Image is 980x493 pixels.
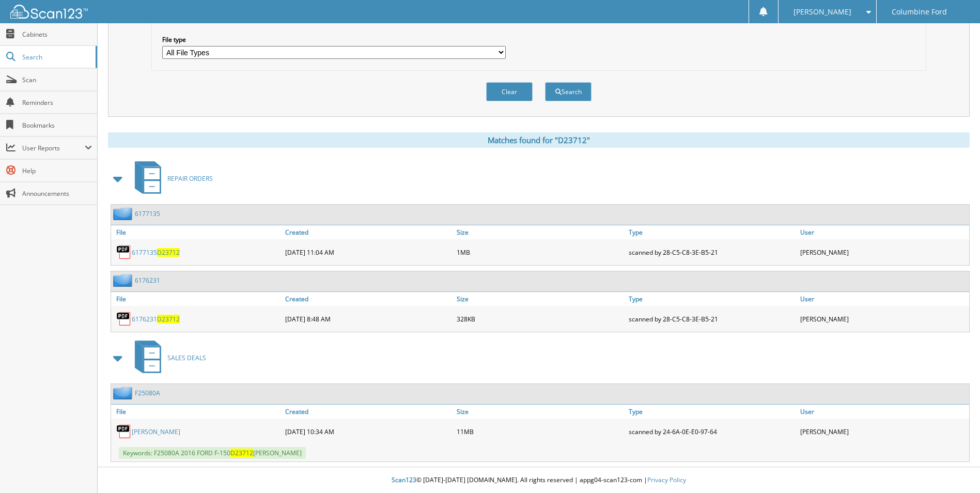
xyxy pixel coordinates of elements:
span: Columbine Ford [892,9,947,15]
a: Type [626,405,798,419]
a: F25080A [135,389,160,397]
div: [DATE] 11:04 AM [283,242,454,263]
span: D23712 [230,449,253,457]
a: Size [454,405,626,419]
div: 1MB [454,242,626,263]
a: 6176231D23712 [132,315,180,323]
div: [DATE] 8:48 AM [283,309,454,329]
div: 11MB [454,421,626,442]
a: 6176231 [135,276,160,285]
div: © [DATE]-[DATE] [DOMAIN_NAME]. All rights reserved | appg04-scan123-com | [98,468,980,493]
img: PDF.png [116,244,132,260]
span: Search [22,53,90,61]
span: D23712 [157,315,180,323]
a: Created [283,292,454,306]
a: User [798,405,969,419]
a: Created [283,225,454,239]
a: File [111,292,283,306]
a: REPAIR ORDERS [129,158,213,199]
a: File [111,405,283,419]
a: Created [283,405,454,419]
span: Scan123 [392,475,416,484]
span: REPAIR ORDERS [167,174,213,183]
a: SALES DEALS [129,337,206,378]
img: scan123-logo-white.svg [10,5,88,19]
a: Size [454,292,626,306]
div: scanned by 28-C5-C8-3E-B5-21 [626,309,798,329]
div: scanned by 24-6A-0E-E0-97-64 [626,421,798,442]
span: Bookmarks [22,121,92,130]
span: SALES DEALS [167,353,206,362]
a: Type [626,292,798,306]
div: Matches found for "D23712" [108,132,970,148]
div: 328KB [454,309,626,329]
span: Cabinets [22,30,92,39]
div: scanned by 28-C5-C8-3E-B5-21 [626,242,798,263]
span: Help [22,166,92,175]
div: [DATE] 10:34 AM [283,421,454,442]
span: [PERSON_NAME] [794,9,851,15]
span: Keywords: F25080A 2016 FORD F-150 [PERSON_NAME] [119,447,306,459]
div: [PERSON_NAME] [798,421,969,442]
button: Clear [486,82,533,101]
img: folder2.png [113,207,135,220]
a: Size [454,225,626,239]
a: Privacy Policy [647,475,686,484]
span: Reminders [22,98,92,107]
img: PDF.png [116,311,132,327]
img: folder2.png [113,274,135,287]
a: User [798,292,969,306]
a: User [798,225,969,239]
a: Type [626,225,798,239]
span: Announcements [22,189,92,198]
a: 6177135 [135,209,160,218]
span: User Reports [22,144,85,152]
img: PDF.png [116,424,132,439]
a: 6177135D23712 [132,248,180,257]
button: Search [545,82,592,101]
img: folder2.png [113,387,135,399]
span: D23712 [157,248,180,257]
a: [PERSON_NAME] [132,427,180,436]
span: Scan [22,75,92,84]
a: File [111,225,283,239]
label: File type [162,35,506,44]
div: [PERSON_NAME] [798,309,969,329]
div: [PERSON_NAME] [798,242,969,263]
iframe: Chat Widget [928,443,980,493]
